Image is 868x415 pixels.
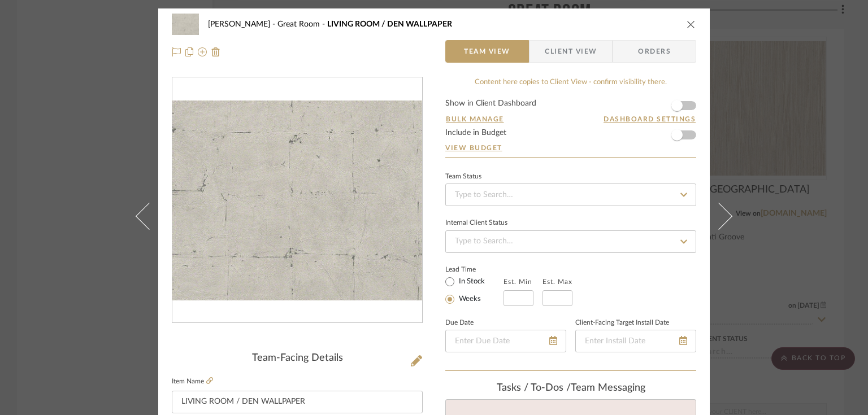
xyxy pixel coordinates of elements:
input: Enter Due Date [445,330,566,352]
label: Due Date [445,320,474,326]
img: Remove from project [211,47,220,56]
span: [PERSON_NAME] [208,20,277,28]
span: Great Room [277,20,327,28]
img: fdcc041e-e938-42ac-839a-868bad26a81d_436x436.jpg [172,101,422,300]
div: team Messaging [445,382,696,395]
img: fdcc041e-e938-42ac-839a-868bad26a81d_48x40.jpg [172,13,199,36]
div: Team Status [445,174,481,180]
a: View Budget [445,143,696,152]
input: Type to Search… [445,184,696,206]
input: Enter Item Name [172,391,423,413]
label: Est. Max [542,278,572,286]
span: Client View [545,40,597,63]
div: Content here copies to Client View - confirm visibility there. [445,77,696,88]
span: Team View [464,40,510,63]
mat-radio-group: Select item type [445,274,504,306]
div: Team-Facing Details [172,352,423,365]
div: Internal Client Status [445,220,507,226]
label: Client-Facing Target Install Date [575,320,669,326]
button: Dashboard Settings [603,114,696,124]
button: close [686,19,696,29]
label: Lead Time [445,264,504,274]
span: Tasks / To-Dos / [497,383,571,393]
label: Item Name [172,377,213,386]
span: Orders [626,40,683,63]
span: LIVING ROOM / DEN WALLPAPER [327,20,452,28]
label: Weeks [457,294,481,304]
div: 0 [172,101,422,300]
label: Est. Min [504,278,532,286]
input: Enter Install Date [575,330,696,352]
button: Bulk Manage [445,114,505,124]
label: In Stock [457,277,485,287]
input: Type to Search… [445,230,696,253]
